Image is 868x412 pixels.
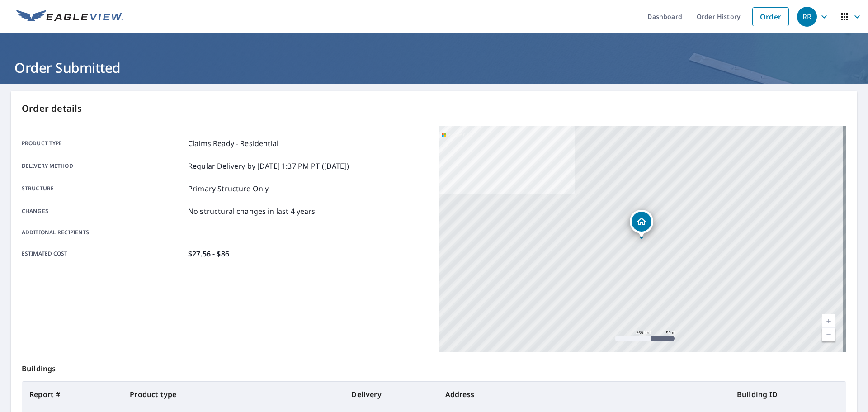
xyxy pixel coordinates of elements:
a: Current Level 17, Zoom In [822,314,835,328]
p: $27.56 - $86 [188,248,229,259]
div: RR [797,7,817,27]
p: Structure [22,183,184,194]
th: Address [438,382,730,407]
p: Regular Delivery by [DATE] 1:37 PM PT ([DATE]) [188,161,349,171]
h1: Order Submitted [11,58,857,77]
p: Additional recipients [22,228,184,237]
p: Claims Ready - Residential [188,138,278,149]
th: Report # [22,382,123,407]
th: Delivery [344,382,438,407]
th: Product type [123,382,344,407]
div: Dropped pin, building 1, Residential property, 35 Hendrix Dr Dyersburg, TN 38024 [630,210,653,238]
a: Current Level 17, Zoom Out [822,328,835,341]
p: Order details [22,102,846,115]
img: EV Logo [16,10,123,24]
p: Delivery method [22,161,184,171]
p: Buildings [22,352,846,381]
p: Estimated cost [22,248,184,259]
p: Changes [22,206,184,217]
p: No structural changes in last 4 years [188,206,316,217]
th: Building ID [730,382,846,407]
p: Primary Structure Only [188,183,269,194]
p: Product type [22,138,184,149]
a: Order [752,7,789,26]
